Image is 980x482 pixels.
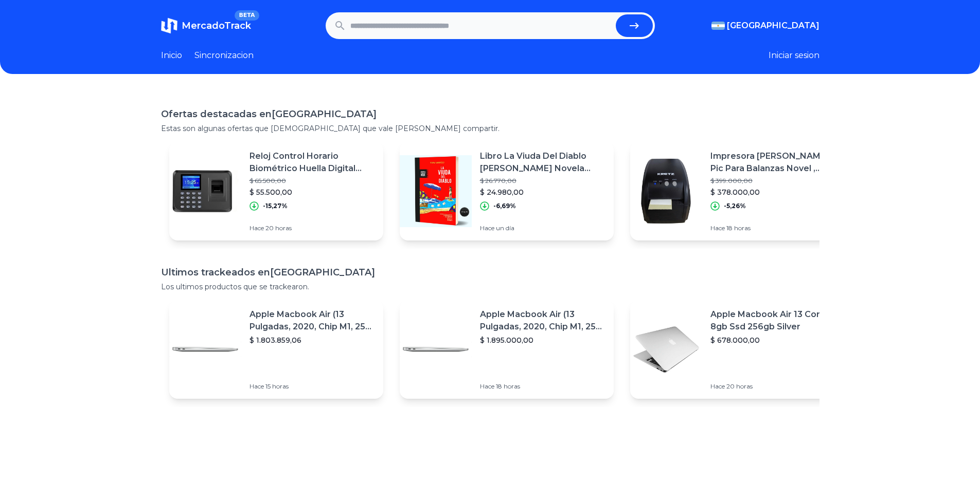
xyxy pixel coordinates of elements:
[480,224,605,232] p: Hace un día
[480,382,605,391] p: Hace 18 horas
[250,224,375,232] p: Hace 20 horas
[400,313,472,385] img: Featured image
[727,20,819,32] span: [GEOGRAPHIC_DATA]
[161,49,182,62] a: Inicio
[710,308,836,333] p: Apple Macbook Air 13 Core I5 8gb Ssd 256gb Silver
[710,177,836,185] p: $ 399.000,00
[169,300,383,399] a: Featured imageApple Macbook Air (13 Pulgadas, 2020, Chip M1, 256 Gb De Ssd, 8 Gb De Ram) - Plata$...
[769,49,819,62] button: Iniciar sesion
[630,142,844,240] a: Featured imageImpresora [PERSON_NAME] Pic Para Balanzas Novel , Delta Eco2, Aura$ 399.000,00$ 378...
[250,335,375,345] p: $ 1.803.859,06
[169,155,241,227] img: Featured image
[161,17,177,34] img: MercadoTrack
[161,282,819,292] p: Los ultimos productos que se trackearon.
[400,142,614,240] a: Featured imageLibro La Viuda Del Diablo [PERSON_NAME] Novela Futurock$ 26.770,00$ 24.980,00-6,69%...
[182,20,251,31] span: MercadoTrack
[711,22,725,30] img: Argentina
[161,107,819,121] h1: Ofertas destacadas en [GEOGRAPHIC_DATA]
[235,10,259,21] span: BETA
[250,187,375,197] p: $ 55.500,00
[161,123,819,134] p: Estas son algunas ofertas que [DEMOGRAPHIC_DATA] que vale [PERSON_NAME] compartir.
[250,177,375,185] p: $ 65.500,00
[263,202,288,210] p: -15,27%
[630,155,702,227] img: Featured image
[711,20,819,32] button: [GEOGRAPHIC_DATA]
[710,150,836,175] p: Impresora [PERSON_NAME] Pic Para Balanzas Novel , Delta Eco2, Aura
[710,382,836,391] p: Hace 20 horas
[480,335,605,345] p: $ 1.895.000,00
[169,313,241,385] img: Featured image
[161,265,819,280] h1: Ultimos trackeados en [GEOGRAPHIC_DATA]
[400,300,614,399] a: Featured imageApple Macbook Air (13 Pulgadas, 2020, Chip M1, 256 Gb De Ssd, 8 Gb De Ram) - Plata$...
[630,300,844,399] a: Featured imageApple Macbook Air 13 Core I5 8gb Ssd 256gb Silver$ 678.000,00Hace 20 horas
[710,335,836,345] p: $ 678.000,00
[161,17,251,34] a: MercadoTrackBETA
[710,187,836,197] p: $ 378.000,00
[710,224,836,232] p: Hace 18 horas
[400,155,472,227] img: Featured image
[250,308,375,333] p: Apple Macbook Air (13 Pulgadas, 2020, Chip M1, 256 Gb De Ssd, 8 Gb De Ram) - Plata
[480,308,605,333] p: Apple Macbook Air (13 Pulgadas, 2020, Chip M1, 256 Gb De Ssd, 8 Gb De Ram) - Plata
[630,313,702,385] img: Featured image
[169,142,383,240] a: Featured imageReloj Control Horario Biométrico Huella Digital Entrada Usb$ 65.500,00$ 55.500,00-1...
[724,202,746,210] p: -5,26%
[480,150,605,175] p: Libro La Viuda Del Diablo [PERSON_NAME] Novela Futurock
[250,382,375,391] p: Hace 15 horas
[480,187,605,197] p: $ 24.980,00
[194,49,254,62] a: Sincronizacion
[250,150,375,175] p: Reloj Control Horario Biométrico Huella Digital Entrada Usb
[493,202,516,210] p: -6,69%
[480,177,605,185] p: $ 26.770,00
